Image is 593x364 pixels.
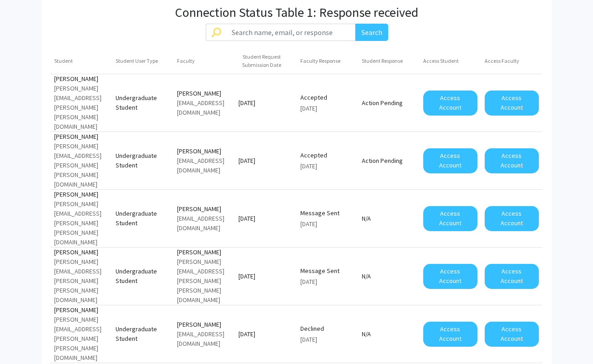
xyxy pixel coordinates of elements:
[177,204,231,214] div: [PERSON_NAME]
[177,147,231,156] div: [PERSON_NAME]
[116,57,158,65] div: Student User Type
[300,162,355,171] div: [DATE]
[485,206,539,231] button: Access Account
[54,199,108,247] div: [PERSON_NAME][EMAIL_ADDRESS][PERSON_NAME][PERSON_NAME][DOMAIN_NAME]
[112,323,173,345] mat-cell: Undergraduate Student
[300,57,349,65] div: Faculty Response
[54,84,108,131] div: [PERSON_NAME][EMAIL_ADDRESS][PERSON_NAME][PERSON_NAME][DOMAIN_NAME]
[358,92,420,114] mat-cell: Action Pending
[235,265,296,287] mat-cell: [DATE]
[177,329,231,349] div: [EMAIL_ADDRESS][DOMAIN_NAME]
[54,132,108,142] div: [PERSON_NAME]
[423,322,477,347] button: Access Account
[177,89,231,98] div: [PERSON_NAME]
[300,324,355,334] div: Declined
[54,305,108,315] div: [PERSON_NAME]
[177,98,231,117] div: [EMAIL_ADDRESS][DOMAIN_NAME]
[54,248,108,257] div: [PERSON_NAME]
[112,265,173,287] mat-cell: Undergraduate Student
[423,264,477,289] button: Access Account
[177,248,231,257] div: [PERSON_NAME]
[300,266,355,276] div: Message Sent
[238,53,293,69] div: Student Request Submission Date
[177,214,231,233] div: [EMAIL_ADDRESS][DOMAIN_NAME]
[485,148,539,173] button: Access Account
[362,57,403,65] div: Student Response
[177,57,195,65] div: Faculty
[358,207,420,229] mat-cell: N/A
[423,91,477,116] button: Access Account
[54,315,108,363] div: [PERSON_NAME][EMAIL_ADDRESS][PERSON_NAME][PERSON_NAME][DOMAIN_NAME]
[54,57,73,65] div: Student
[358,265,420,287] mat-cell: N/A
[177,156,231,175] div: [EMAIL_ADDRESS][DOMAIN_NAME]
[423,148,477,173] button: Access Account
[116,57,166,65] div: Student User Type
[481,48,542,74] mat-header-cell: Access Faculty
[177,257,231,305] div: [PERSON_NAME][EMAIL_ADDRESS][PERSON_NAME][PERSON_NAME][DOMAIN_NAME]
[112,150,173,172] mat-cell: Undergraduate Student
[175,5,418,20] h3: Connection Status Table 1: Response received
[300,104,355,113] div: [DATE]
[300,335,355,344] div: [DATE]
[423,206,477,231] button: Access Account
[300,219,355,229] div: [DATE]
[54,142,108,189] div: [PERSON_NAME][EMAIL_ADDRESS][PERSON_NAME][PERSON_NAME][DOMAIN_NAME]
[300,277,355,287] div: [DATE]
[238,53,284,69] div: Student Request Submission Date
[485,322,539,347] button: Access Account
[420,48,481,74] mat-header-cell: Access Student
[300,57,340,65] div: Faculty Response
[235,207,296,229] mat-cell: [DATE]
[358,150,420,172] mat-cell: Action Pending
[358,323,420,345] mat-cell: N/A
[7,323,39,357] iframe: Chat
[300,151,355,160] div: Accepted
[485,264,539,289] button: Access Account
[54,257,108,305] div: [PERSON_NAME][EMAIL_ADDRESS][PERSON_NAME][PERSON_NAME][DOMAIN_NAME]
[54,190,108,199] div: [PERSON_NAME]
[54,57,81,65] div: Student
[300,208,355,218] div: Message Sent
[355,24,388,41] button: Search
[235,92,296,114] mat-cell: [DATE]
[485,91,539,116] button: Access Account
[235,323,296,345] mat-cell: [DATE]
[235,150,296,172] mat-cell: [DATE]
[300,93,355,102] div: Accepted
[54,74,108,84] div: [PERSON_NAME]
[362,57,411,65] div: Student Response
[177,57,203,65] div: Faculty
[177,320,231,329] div: [PERSON_NAME]
[226,24,355,41] input: Search name, email, or response
[112,207,173,229] mat-cell: Undergraduate Student
[112,92,173,114] mat-cell: Undergraduate Student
